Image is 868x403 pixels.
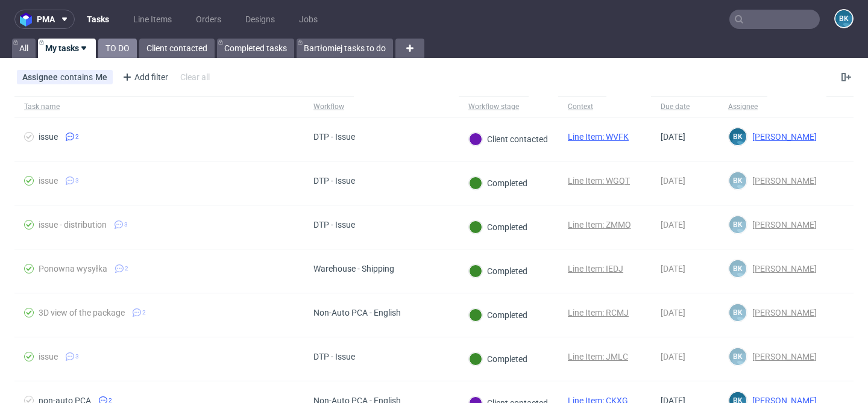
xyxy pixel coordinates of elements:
figcaption: BK [729,260,746,277]
div: Client contacted [469,133,548,146]
figcaption: BK [729,304,746,321]
span: 2 [142,308,146,317]
div: Assignee [728,102,758,111]
div: Clear all [178,69,212,86]
div: Completed [469,177,527,190]
span: 3 [75,176,79,186]
span: [PERSON_NAME] [747,352,817,361]
button: pma [14,10,75,29]
span: 2 [75,132,79,142]
a: Client contacted [139,39,215,58]
a: Line Item: WGQT [568,176,630,186]
span: [DATE] [661,132,685,142]
div: issue - distribution [39,220,107,230]
figcaption: BK [729,172,746,189]
a: Designs [238,10,282,29]
div: Completed [469,220,527,234]
div: Warehouse - Shipping [313,264,394,273]
a: Line Item: RCMJ [568,308,629,317]
div: Workflow [313,102,344,111]
span: 2 [125,264,128,273]
div: Ponowna wysyłka [39,264,107,273]
div: issue [39,176,58,186]
div: Context [568,102,597,111]
span: [PERSON_NAME] [747,308,817,317]
a: Jobs [292,10,325,29]
div: Non-Auto PCA - English [313,308,401,317]
a: Tasks [80,10,116,29]
a: Bartłomiej tasks to do [297,39,393,58]
div: Completed [469,308,527,322]
span: Due date [661,102,709,112]
span: Task name [24,102,294,112]
a: Line Item: ZMMQ [568,220,631,230]
a: Orders [189,10,228,29]
div: issue [39,132,58,142]
span: [PERSON_NAME] [747,176,817,186]
figcaption: BK [729,128,746,145]
div: Workflow stage [468,102,519,111]
span: [DATE] [661,308,685,317]
span: 3 [75,352,79,361]
span: [PERSON_NAME] [747,264,817,273]
span: [DATE] [661,176,685,186]
div: DTP - Issue [313,220,355,230]
div: Me [95,72,107,82]
a: My tasks [38,39,96,58]
span: [PERSON_NAME] [747,220,817,230]
span: [DATE] [661,264,685,273]
div: DTP - Issue [313,132,355,142]
figcaption: BK [835,10,852,27]
div: Add filter [118,67,171,87]
span: [DATE] [661,220,685,230]
a: Completed tasks [217,39,294,58]
a: Line Item: IEDJ [568,264,623,273]
span: Assignee [22,72,60,82]
div: issue [39,352,58,361]
div: DTP - Issue [313,352,355,361]
figcaption: BK [729,348,746,365]
figcaption: BK [729,216,746,233]
a: Line Item: JMLC [568,352,628,361]
div: Completed [469,264,527,278]
img: logo [20,13,37,27]
span: [DATE] [661,352,685,361]
a: All [12,39,36,58]
span: pma [37,15,55,23]
span: contains [60,72,95,82]
a: TO DO [98,39,137,58]
a: Line Item: WVFK [568,132,629,142]
div: 3D view of the package [39,308,125,317]
div: DTP - Issue [313,176,355,186]
span: [PERSON_NAME] [747,132,817,142]
span: 3 [124,220,128,230]
div: Completed [469,352,527,366]
a: Line Items [126,10,179,29]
